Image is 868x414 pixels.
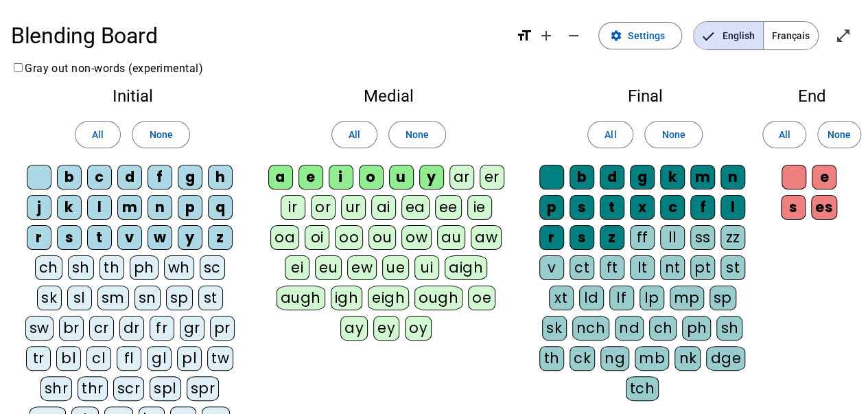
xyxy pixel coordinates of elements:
[305,225,329,250] div: oi
[565,27,582,44] mat-icon: remove
[150,376,181,401] div: spl
[89,316,114,341] div: cr
[198,286,223,310] div: st
[660,195,685,220] div: c
[134,286,161,310] div: sn
[113,376,145,401] div: scr
[281,195,305,220] div: ir
[40,376,73,401] div: shr
[27,225,51,250] div: r
[368,286,409,310] div: eigh
[835,27,852,44] mat-icon: open_in_full
[716,316,742,341] div: sh
[132,121,189,148] button: None
[609,286,634,310] div: lf
[178,225,202,250] div: y
[208,165,233,189] div: h
[720,255,745,280] div: st
[600,195,624,220] div: t
[149,126,172,143] span: None
[57,165,82,189] div: b
[368,225,396,250] div: ou
[340,316,368,341] div: ay
[598,22,682,49] button: Settings
[572,316,610,341] div: nch
[406,126,429,143] span: None
[180,316,204,341] div: gr
[610,30,622,42] mat-icon: settings
[117,165,142,189] div: d
[762,121,806,148] button: All
[401,225,432,250] div: ow
[92,126,104,143] span: All
[449,165,474,189] div: ar
[148,165,172,189] div: f
[164,255,194,280] div: wh
[37,286,62,310] div: sk
[147,346,172,371] div: gl
[693,21,819,50] mat-button-toggle-group: Language selection
[57,195,82,220] div: k
[178,195,202,220] div: p
[626,376,659,401] div: tch
[630,225,655,250] div: ff
[694,22,763,49] span: English
[661,126,685,143] span: None
[471,225,502,250] div: aw
[78,376,108,401] div: thr
[615,316,644,341] div: nd
[690,225,715,250] div: ss
[117,225,142,250] div: v
[419,165,444,189] div: y
[11,14,505,58] h1: Blending Board
[130,255,159,280] div: ph
[764,22,818,49] span: Français
[539,346,564,371] div: th
[285,255,309,280] div: ei
[315,255,342,280] div: eu
[640,286,664,310] div: lp
[277,286,325,310] div: augh
[480,165,504,189] div: er
[706,346,745,371] div: dge
[579,286,604,310] div: ld
[690,165,715,189] div: m
[150,316,174,341] div: fr
[600,255,624,280] div: ft
[207,346,233,371] div: tw
[690,255,715,280] div: pt
[414,286,462,310] div: ough
[570,346,595,371] div: ck
[87,195,112,220] div: l
[709,286,736,310] div: sp
[335,225,363,250] div: oo
[57,225,82,250] div: s
[468,286,495,310] div: oe
[87,165,112,189] div: c
[347,255,377,280] div: ew
[605,126,616,143] span: All
[265,88,513,104] h2: Medial
[187,376,220,401] div: spr
[587,121,633,148] button: All
[535,88,755,104] h2: Final
[97,286,129,310] div: sm
[600,165,624,189] div: d
[828,126,851,143] span: None
[148,195,172,220] div: n
[445,255,487,280] div: aigh
[720,225,745,250] div: zz
[690,195,715,220] div: f
[208,195,233,220] div: q
[811,195,837,220] div: es
[22,88,243,104] h2: Initial
[660,225,685,250] div: ll
[437,225,465,250] div: au
[600,346,629,371] div: ng
[148,225,172,250] div: w
[311,195,336,220] div: or
[59,316,84,341] div: br
[298,165,323,189] div: e
[341,195,366,220] div: ur
[371,195,396,220] div: ai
